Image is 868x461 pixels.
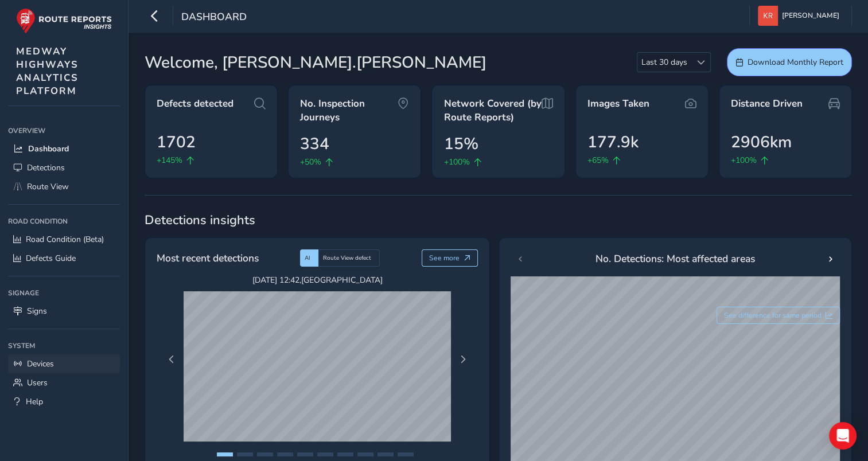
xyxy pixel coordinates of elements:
span: Help [26,396,43,407]
span: [PERSON_NAME] [782,6,839,26]
span: Defects Guide [26,253,76,264]
span: Network Covered (by Route Reports) [443,97,541,124]
span: 334 [300,132,329,156]
a: Users [8,373,120,392]
span: MEDWAY HIGHWAYS ANALYTICS PLATFORM [16,45,79,97]
span: Most recent detections [157,251,259,265]
span: See difference for same period [724,311,822,320]
span: AI [305,254,310,262]
a: Defects Guide [8,249,120,268]
span: Defects detected [157,97,233,111]
span: Road Condition (Beta) [26,234,104,245]
button: Previous Page [164,351,180,368]
span: Last 30 days [637,53,691,72]
span: Signs [27,306,47,317]
button: Page 9 [377,452,394,456]
span: [DATE] 12:42 , [GEOGRAPHIC_DATA] [184,275,451,286]
button: See more [422,249,478,267]
div: Route View defect [318,249,380,267]
span: Images Taken [587,97,649,111]
button: [PERSON_NAME] [758,6,843,26]
span: Download Monthly Report [748,57,843,68]
span: Route View [27,181,69,192]
span: See more [429,253,460,263]
img: rr logo [16,8,112,34]
button: Page 10 [398,452,414,456]
button: Page 2 [237,452,253,456]
span: +100% [443,156,469,168]
a: Help [8,392,120,411]
button: Next Page [455,351,471,368]
a: Route View [8,177,120,196]
a: Dashboard [8,139,120,158]
div: Road Condition [8,213,120,230]
span: +50% [300,156,321,168]
div: AI [300,249,318,267]
span: Distance Driven [731,97,803,111]
span: +100% [731,154,757,166]
button: Page 7 [337,452,353,456]
img: diamond-layout [758,6,778,26]
span: 1702 [157,130,196,154]
span: Route View defect [323,254,371,262]
a: Road Condition (Beta) [8,230,120,249]
span: Welcome, [PERSON_NAME].[PERSON_NAME] [145,50,486,75]
span: Detections insights [145,212,852,229]
button: See difference for same period [717,307,840,324]
span: Detections [27,162,65,173]
button: Page 5 [297,452,313,456]
span: 2906km [731,130,792,154]
div: Open Intercom Messenger [829,422,857,450]
a: Devices [8,354,120,373]
a: Detections [8,158,120,177]
button: Download Monthly Report [727,48,852,76]
div: System [8,337,120,354]
a: Signs [8,302,120,321]
div: Overview [8,122,120,139]
span: No. Inspection Journeys [300,97,398,124]
span: Dashboard [28,143,69,154]
span: +145% [157,154,182,166]
button: Page 4 [277,452,293,456]
button: Page 3 [257,452,273,456]
button: Page 8 [357,452,373,456]
button: Page 6 [317,452,333,456]
button: Page 1 [217,452,233,456]
span: No. Detections: Most affected areas [595,251,755,266]
div: Signage [8,284,120,302]
span: Devices [27,358,54,369]
span: 177.9k [587,130,639,154]
span: 15% [443,132,478,156]
span: +65% [587,154,609,166]
span: Dashboard [181,10,247,26]
span: Users [27,377,48,388]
